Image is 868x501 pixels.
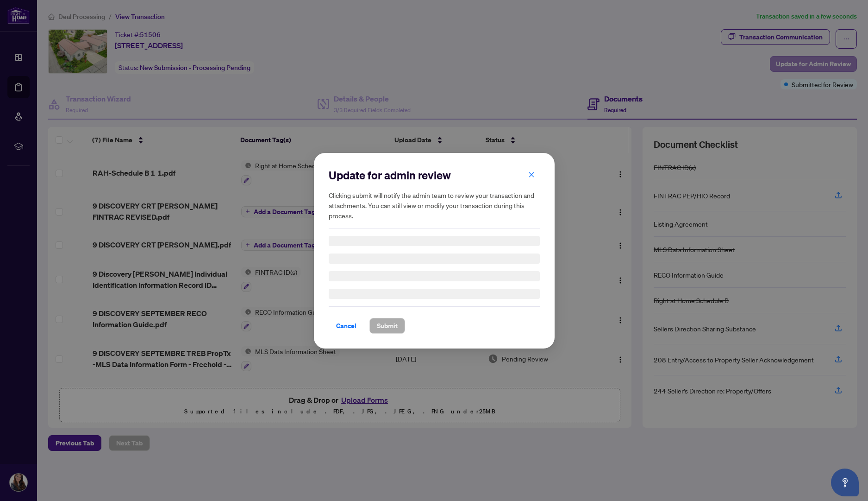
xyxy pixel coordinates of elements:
[336,318,356,333] span: Cancel
[329,190,540,221] h5: Clicking submit will notify the admin team to review your transaction and attachments. You can st...
[329,318,364,334] button: Cancel
[329,168,540,183] h2: Update for admin review
[831,469,859,496] button: Open asap
[369,318,405,334] button: Submit
[528,171,535,178] span: close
